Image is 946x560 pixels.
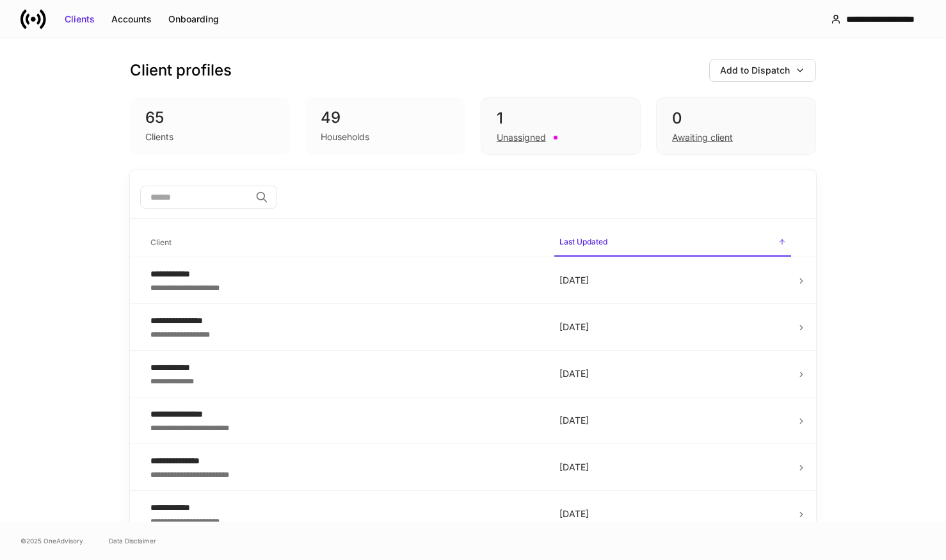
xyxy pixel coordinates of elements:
div: Clients [65,13,95,26]
a: Data Disclaimer [109,536,156,546]
div: 1Unassigned [481,97,641,155]
div: Accounts [111,13,152,26]
span: Client [145,230,544,256]
button: Add to Dispatch [709,59,816,82]
span: Last Updated [554,229,791,257]
p: [DATE] [559,321,786,333]
div: Clients [145,131,173,143]
div: Households [321,131,369,143]
div: 49 [321,108,450,128]
span: © 2025 OneAdvisory [20,536,83,546]
div: Unassigned [497,131,546,144]
button: Clients [56,9,103,29]
button: Onboarding [160,9,227,29]
p: [DATE] [559,414,786,427]
div: Awaiting client [672,131,733,144]
p: [DATE] [559,461,786,474]
div: Add to Dispatch [720,64,790,77]
p: [DATE] [559,274,786,287]
h3: Client profiles [130,60,232,81]
h6: Last Updated [559,236,607,248]
p: [DATE] [559,367,786,380]
p: [DATE] [559,508,786,520]
div: 65 [145,108,275,128]
button: Accounts [103,9,160,29]
div: 0 [672,108,800,129]
div: 0Awaiting client [656,97,816,155]
div: 1 [497,108,625,129]
div: Onboarding [168,13,219,26]
h6: Client [150,236,172,248]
